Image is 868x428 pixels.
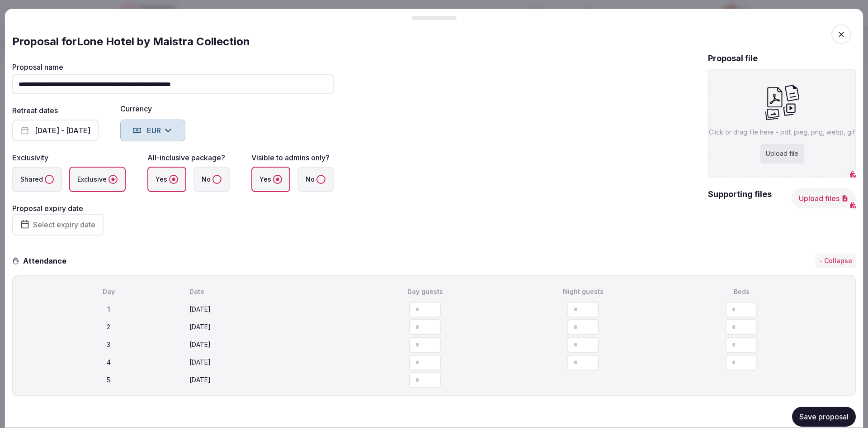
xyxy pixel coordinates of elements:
label: Exclusive [69,167,126,192]
h2: Proposal file [708,53,758,64]
button: [DATE] - [DATE] [12,120,99,141]
div: 3 [31,340,186,349]
button: Select expiry date [12,214,104,236]
div: [DATE] [189,340,344,349]
div: [DATE] [189,322,344,332]
label: Yes [251,167,290,192]
p: Click or drag file here - pdf, jpeg, png, webp, gif [709,128,855,137]
div: Day guests [348,287,502,296]
button: Exclusive [108,175,118,184]
h3: Attendance [19,255,74,266]
button: EUR [120,120,185,141]
div: [DATE] [189,358,344,367]
button: Shared [45,175,54,184]
button: Yes [169,175,178,184]
div: 4 [31,358,186,367]
label: Proposal name [12,63,334,71]
div: Date [189,287,344,296]
label: Exclusivity [12,153,48,162]
div: Proposal for Lone Hotel by Maistra Collection [12,34,856,49]
div: Day [31,287,186,296]
div: 2 [31,322,186,332]
label: Proposal expiry date [12,204,83,213]
label: Shared [12,167,62,192]
div: Beds [664,287,819,296]
div: 1 [31,305,186,314]
label: Currency [120,105,185,112]
button: No [316,175,325,184]
div: [DATE] [189,375,344,385]
label: No [297,167,334,192]
div: Night guests [506,287,660,296]
label: Yes [147,167,186,192]
h2: Supporting files [708,188,772,208]
button: No [212,175,222,184]
label: Retreat dates [12,106,58,115]
label: No [193,167,230,192]
label: Visible to admins only? [251,153,330,162]
div: [DATE] [189,305,344,314]
button: Save proposal [792,407,856,427]
label: All-inclusive package? [147,153,225,162]
button: Upload files [792,188,856,208]
button: - Collapse [816,254,856,268]
button: Yes [273,175,282,184]
div: 5 [31,375,186,385]
span: Select expiry date [33,220,95,229]
div: Upload file [760,144,804,164]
